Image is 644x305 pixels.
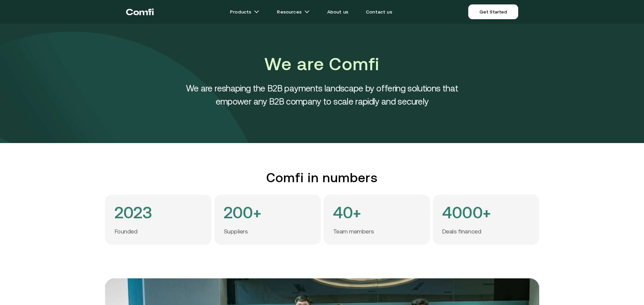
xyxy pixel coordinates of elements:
a: Productsarrow icons [222,5,267,19]
a: Contact us [358,5,400,19]
p: Suppliers [224,228,248,235]
h4: We are reshaping the B2B payments landscape by offering solutions that empower any B2B company to... [170,82,474,108]
h4: 40+ [333,204,361,221]
p: Team members [333,228,374,235]
h4: 200+ [224,204,262,221]
a: About us [319,5,356,19]
p: Founded [115,228,138,235]
h4: 4000+ [442,204,491,221]
a: Resourcesarrow icons [269,5,317,19]
p: Deals financed [442,228,481,235]
img: arrow icons [254,9,259,15]
h2: Comfi in numbers [105,170,539,185]
h1: We are Comfi [170,52,474,76]
h4: 2023 [115,204,152,221]
a: Get Started [468,4,518,19]
a: Return to the top of the Comfi home page [126,2,154,22]
img: arrow icons [304,9,310,15]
